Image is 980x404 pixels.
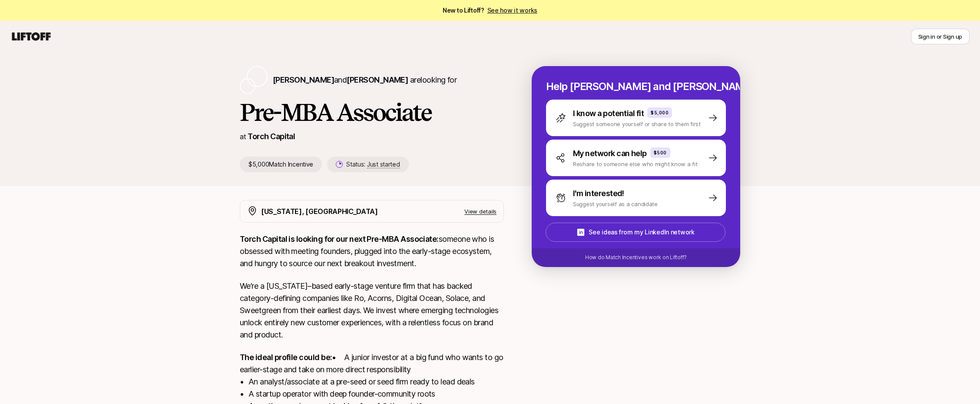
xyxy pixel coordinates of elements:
span: and [334,75,408,84]
button: See ideas from my LinkedIn network [546,223,725,242]
p: Reshare to someone else who might know a fit [573,160,698,168]
p: $5,000 [651,109,669,116]
p: are looking for [273,74,457,86]
p: [US_STATE], [GEOGRAPHIC_DATA] [261,206,378,217]
button: Sign in or Sign up [911,29,970,44]
h1: Pre-MBA Associate [240,99,504,125]
a: Torch Capital [248,132,295,141]
p: $500 [654,149,667,156]
span: Just started [367,160,400,168]
p: at [240,131,246,142]
span: [PERSON_NAME] [347,75,408,84]
p: We’re a [US_STATE]–based early-stage venture firm that has backed category-defining companies lik... [240,280,504,341]
p: View details [464,207,497,216]
p: My network can help [573,147,647,160]
p: Suggest yourself as a candidate [573,200,658,208]
a: See how it works [487,7,538,14]
span: [PERSON_NAME] [273,75,334,84]
p: See ideas from my LinkedIn network [589,227,694,237]
strong: The ideal profile could be: [240,353,332,362]
p: Status: [346,159,400,170]
p: I know a potential fit [573,107,644,120]
p: $5,000 Match Incentive [240,157,322,172]
p: Help [PERSON_NAME] and [PERSON_NAME] hire [546,80,726,93]
p: I'm interested! [573,187,624,200]
p: Suggest someone yourself or share to them first [573,120,701,128]
span: New to Liftoff? [443,5,537,16]
p: someone who is obsessed with meeting founders, plugged into the early-stage ecosystem, and hungry... [240,233,504,270]
strong: Torch Capital is looking for our next Pre-MBA Associate: [240,234,439,244]
p: How do Match Incentives work on Liftoff? [585,254,687,261]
